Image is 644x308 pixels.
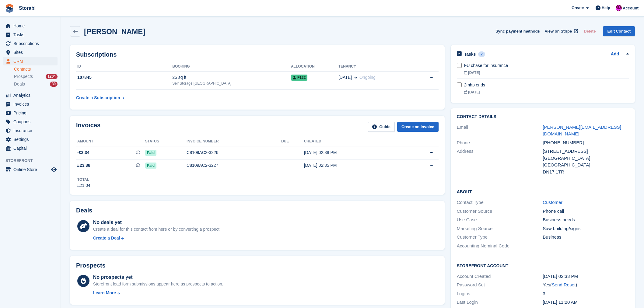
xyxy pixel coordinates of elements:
button: Sync payment methods [495,26,540,36]
div: 30 [50,82,58,87]
div: Marketing Source [457,225,543,232]
span: ( ) [550,282,577,287]
span: [DATE] [338,74,352,81]
h2: About [457,188,629,194]
a: menu [3,135,58,144]
div: 2 [478,51,485,57]
a: Guide [368,122,395,132]
th: Status [145,137,187,146]
a: Contacts [14,66,58,72]
span: -£2.34 [77,149,89,156]
a: Create an Invoice [397,122,439,132]
a: Add [611,51,619,58]
div: C8109AC2-3227 [187,162,281,169]
span: Paid [145,163,156,169]
a: View on Stripe [542,26,579,36]
div: 107845 [76,74,172,81]
div: Phone call [543,208,629,215]
a: Prospects 1204 [14,73,58,80]
span: Storefront [5,158,61,164]
div: [GEOGRAPHIC_DATA] [543,162,629,169]
span: Pricing [13,109,50,117]
div: Logins [457,290,543,297]
th: Allocation [291,62,338,72]
h2: Contact Details [457,114,629,119]
a: Preview store [50,166,58,173]
div: [DATE] 02:33 PM [543,273,629,280]
div: C8109AC2-3226 [187,149,281,156]
div: [DATE] 02:38 PM [304,149,401,156]
span: Paid [145,150,156,156]
div: 25 sq ft [172,74,291,81]
span: Account [623,5,639,11]
span: Deals [14,81,25,87]
a: Customer [543,200,562,205]
h2: Subscriptions [76,51,439,58]
span: Prospects [14,74,33,79]
img: Helen Morton [616,5,622,11]
span: Create [572,5,584,11]
div: Create a Subscription [76,95,120,101]
div: Last Login [457,299,543,306]
div: FU chase for insurance [464,62,629,69]
div: Phone [457,139,543,146]
div: Business [543,234,629,241]
a: Learn More [93,290,223,296]
a: FU chase for insurance [DATE] [464,59,629,79]
a: menu [3,109,58,117]
div: Email [457,124,543,138]
h2: Deals [76,207,92,214]
span: Subscriptions [13,39,50,48]
span: Help [602,5,610,11]
div: Account Created [457,273,543,280]
div: Yes [543,282,629,289]
span: Home [13,22,50,30]
div: Business needs [543,216,629,223]
th: Tenancy [338,62,413,72]
div: [DATE] [464,89,629,95]
div: Create a deal for this contact from here or by converting a prospect. [93,226,221,233]
img: stora-icon-8386f47178a22dfd0bd8f6a31ec36ba5ce8667c1dd55bd0f319d3a0aa187defe.svg [5,4,14,13]
a: Create a Deal [93,235,221,241]
a: Create a Subscription [76,92,124,103]
div: Learn More [93,290,116,296]
a: menu [3,126,58,135]
a: menu [3,117,58,126]
div: Storefront lead form submissions appear here as prospects to action. [93,281,223,287]
span: Invoices [13,100,50,108]
div: Password Set [457,282,543,289]
div: 3 [543,290,629,297]
a: menu [3,57,58,65]
span: Insurance [13,126,50,135]
span: Sites [13,48,50,57]
div: [GEOGRAPHIC_DATA] [543,155,629,162]
div: 1204 [46,74,58,79]
span: Settings [13,135,50,144]
th: Invoice number [187,137,281,146]
span: View on Stripe [545,28,572,34]
div: No prospects yet [93,274,223,281]
div: No deals yet [93,219,221,226]
a: Send Reset [552,282,576,287]
a: [PERSON_NAME][EMAIL_ADDRESS][DOMAIN_NAME] [543,124,621,137]
th: Due [281,137,304,146]
th: Created [304,137,401,146]
div: Accounting Nominal Code [457,243,543,250]
div: [PHONE_NUMBER] [543,139,629,146]
a: Storabl [16,3,38,13]
div: Use Case [457,216,543,223]
th: ID [76,62,172,72]
div: Create a Deal [93,235,120,241]
span: F122 [291,75,307,81]
span: Online Store [13,165,50,174]
div: Customer Type [457,234,543,241]
h2: Tasks [464,51,476,57]
a: menu [3,22,58,30]
a: menu [3,30,58,39]
a: menu [3,165,58,174]
h2: Storefront Account [457,262,629,268]
h2: [PERSON_NAME] [84,27,145,36]
th: Amount [76,137,145,146]
div: Saw building/signs [543,225,629,232]
a: Deals 30 [14,81,58,87]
